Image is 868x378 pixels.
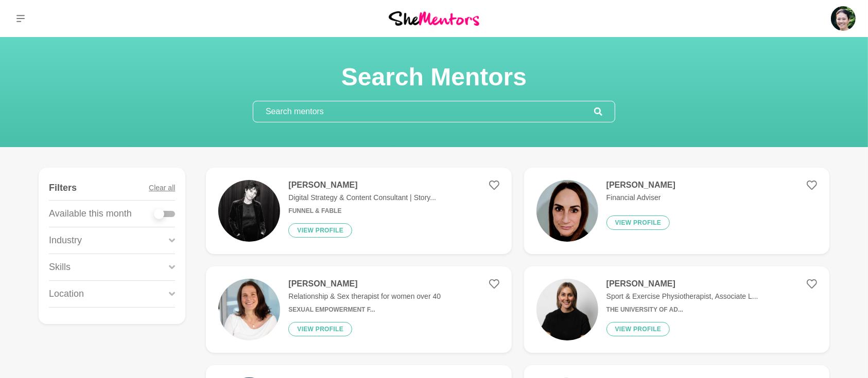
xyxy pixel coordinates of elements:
[536,279,598,340] img: 523c368aa158c4209afe732df04685bb05a795a5-1125x1128.jpg
[288,306,441,314] h6: Sexual Empowerment f...
[606,192,675,203] p: Financial Adviser
[606,215,670,230] button: View profile
[253,62,615,93] h1: Search Mentors
[288,223,352,238] button: View profile
[206,168,511,254] a: [PERSON_NAME]Digital Strategy & Content Consultant | Story...Funnel & FableView profile
[389,11,479,25] img: She Mentors Logo
[288,322,352,336] button: View profile
[149,176,175,200] button: Clear all
[49,233,82,247] p: Industry
[253,101,594,122] input: Search mentors
[218,180,280,242] img: 1044fa7e6122d2a8171cf257dcb819e56f039831-1170x656.jpg
[218,279,280,340] img: d6e4e6fb47c6b0833f5b2b80120bcf2f287bc3aa-2570x2447.jpg
[606,180,675,190] h4: [PERSON_NAME]
[49,287,84,301] p: Location
[49,207,132,221] p: Available this month
[606,306,758,314] h6: The University of Ad...
[288,192,436,203] p: Digital Strategy & Content Consultant | Story...
[288,291,441,302] p: Relationship & Sex therapist for women over 40
[524,266,829,353] a: [PERSON_NAME]Sport & Exercise Physiotherapist, Associate L...The University of Ad...View profile
[524,168,829,254] a: [PERSON_NAME]Financial AdviserView profile
[606,279,758,289] h4: [PERSON_NAME]
[536,180,598,242] img: 2462cd17f0db61ae0eaf7f297afa55aeb6b07152-1255x1348.jpg
[606,322,670,336] button: View profile
[49,260,71,274] p: Skills
[606,291,758,302] p: Sport & Exercise Physiotherapist, Associate L...
[288,180,436,190] h4: [PERSON_NAME]
[831,6,856,31] img: Roselynn Unson
[288,207,436,215] h6: Funnel & Fable
[49,182,77,194] h4: Filters
[288,279,441,289] h4: [PERSON_NAME]
[206,266,511,353] a: [PERSON_NAME]Relationship & Sex therapist for women over 40Sexual Empowerment f...View profile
